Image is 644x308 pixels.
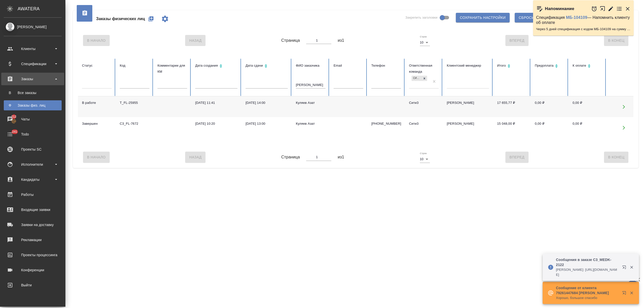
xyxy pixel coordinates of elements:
div: Клиентский менеджер [447,63,489,69]
button: Сбросить все настройки [515,13,575,22]
div: [DATE] 11:41 [195,100,237,105]
div: Куляев Азат [296,100,326,105]
td: 15 048,00 ₽ [493,117,531,138]
a: Входящие заявки [1,203,64,216]
a: ВВсе заказы [4,88,62,98]
div: [PERSON_NAME] [4,24,62,30]
a: Конференции [1,264,64,276]
div: ФИО заказчика [296,63,326,69]
a: 241Todo [1,128,64,141]
button: Открыть в новой вкладке [619,262,631,274]
button: Сохранить настройки [456,13,510,22]
div: Завершен [82,121,112,126]
td: [PERSON_NAME] [443,96,493,117]
div: Чаты [4,115,62,123]
div: Статус [82,63,112,69]
button: Открыть [619,102,629,112]
div: 10 [420,156,430,163]
span: из 1 [338,37,344,43]
div: Сортировка [497,63,527,70]
button: Редактировать [608,6,614,12]
button: Закрыть [626,265,637,270]
button: Удалить [629,102,640,112]
div: Спецификации [4,60,62,68]
span: Закрепить заголовки [405,15,437,20]
div: T_FL-25955 [120,100,149,105]
a: Проекты SC [1,143,64,156]
div: Email [334,63,363,69]
p: Спецификация — Напомнить клиенту об оплате [536,15,631,25]
button: Открыть в новой вкладке [600,3,606,14]
div: [DATE] 14:00 [246,100,288,105]
button: Закрыть [626,291,637,295]
span: 212 [8,114,20,119]
td: 17 655,77 ₽ [493,96,531,117]
div: Заказы физ. лиц [6,103,59,108]
div: Ответственная команда [409,63,439,75]
button: Открыть в новой вкладке [619,288,631,300]
div: Комментарии для КМ [157,63,187,75]
div: AWATERA [18,4,65,14]
button: Создать [145,13,157,25]
span: из 1 [338,154,344,160]
button: Отложить [591,6,597,12]
div: Заявки на доставку [4,221,62,229]
p: Хорошо, большое спасибо [556,295,619,300]
div: Заказы [4,75,62,83]
div: Проекты SC [4,146,62,153]
td: 0,00 ₽ [569,96,606,117]
div: [DATE] 13:00 [246,121,288,126]
div: C3_FL-7672 [120,121,149,126]
div: Работы [4,191,62,198]
div: Проекты процессинга [4,251,62,259]
div: Сити3 [409,100,439,105]
div: Сортировка [246,63,288,70]
div: Куляев Азат [296,121,326,126]
button: Удалить [629,122,640,133]
div: Конференции [4,266,62,274]
a: Рекламации [1,234,64,246]
a: Выйти [1,279,64,291]
span: Сбросить все настройки [519,15,571,21]
a: Проекты процессинга [1,249,64,261]
a: МБ-104109 [566,15,587,20]
div: В работе [82,100,112,105]
div: Сити3 [409,121,439,126]
div: Выйти [4,281,62,289]
span: Страница [281,154,300,160]
p: Через 5 дней спецификация с кодом МБ-104109 на сумму 47220 RUB будет просрочена [536,27,631,32]
div: Исполнители [4,161,62,168]
div: [DATE] 10:20 [195,121,237,126]
button: Перейти в todo [616,6,622,12]
div: Телефон [371,63,401,69]
p: [PHONE_NUMBER] [371,121,401,126]
button: Открыть [619,122,629,133]
p: Сообщение от клиента 79261447684 [PERSON_NAME] [556,285,619,295]
div: 10 [420,39,430,46]
div: Входящие заявки [4,206,62,213]
p: Напоминание [545,6,574,11]
span: 241 [9,129,20,134]
div: Сортировка [573,63,602,70]
div: Сортировка [535,63,565,70]
div: Клиенты [4,45,62,53]
label: Строк [420,152,427,155]
span: Заказы физических лиц [96,16,145,22]
td: 0,00 ₽ [569,117,606,138]
div: Кандидаты [4,176,62,183]
p: [PERSON_NAME]: [URL][DOMAIN_NAME] [556,267,619,277]
div: Рекламации [4,236,62,244]
td: 0,00 ₽ [531,96,569,117]
td: 0,00 ₽ [531,117,569,138]
div: Todo [4,130,62,138]
a: Работы [1,188,64,201]
label: Строк [420,35,427,38]
td: [PERSON_NAME] [443,117,493,138]
button: Закрыть [625,6,631,12]
div: Сортировка [195,63,237,70]
span: Сохранить настройки [460,15,506,21]
p: Сообщения в заказе C3_MEDK-2122 [556,257,619,267]
span: Страница [281,37,300,43]
a: 212Чаты [1,113,64,125]
div: Все заказы [6,90,59,95]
